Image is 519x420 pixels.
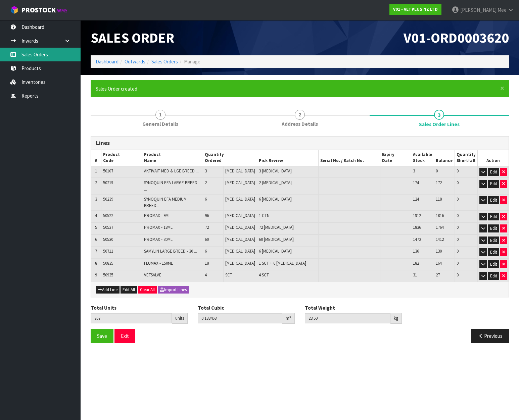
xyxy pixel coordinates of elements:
[488,272,499,280] button: Edit
[488,224,499,232] button: Edit
[144,248,197,254] span: SAMYLIN LARGE BREED - 30 ...
[172,313,188,324] div: units
[411,150,434,166] th: Available Stock
[91,29,174,46] span: Sales Order
[488,180,499,188] button: Edit
[96,286,120,294] button: Add Line
[95,196,97,202] span: 3
[95,180,97,186] span: 2
[436,272,440,278] span: 27
[419,121,460,128] span: Sales Order Lines
[103,224,113,230] span: 50527
[155,110,166,120] span: 1
[413,224,421,230] span: 1836
[259,213,270,218] span: 1 CTN
[95,248,97,254] span: 7
[436,248,442,254] span: 130
[103,272,113,278] span: 50935
[95,213,97,218] span: 4
[101,150,142,166] th: Product Code
[158,286,189,294] button: Import Lines
[455,150,477,166] th: Quantity Shortfall
[390,313,402,324] div: kg
[282,120,318,127] span: Address Details
[498,7,507,13] span: Mee
[500,84,504,93] span: ×
[488,168,499,176] button: Edit
[225,260,255,266] span: [MEDICAL_DATA]
[205,260,209,266] span: 18
[259,248,292,254] span: 6 [MEDICAL_DATA]
[413,213,421,218] span: 1912
[457,213,459,218] span: 0
[477,150,509,166] th: Action
[457,180,459,186] span: 0
[96,140,504,146] h3: Lines
[91,329,113,343] button: Save
[457,168,459,174] span: 0
[95,168,97,174] span: 1
[103,168,113,174] span: 50107
[225,237,255,242] span: [MEDICAL_DATA]
[436,196,442,202] span: 118
[144,237,173,242] span: PROMAX - 30ML
[457,237,459,242] span: 0
[144,213,171,218] span: PROMAX - 9ML
[203,150,257,166] th: Quantity Ordered
[91,131,509,348] span: Sales Order Lines
[457,224,459,230] span: 0
[103,180,113,186] span: 50219
[413,180,419,186] span: 174
[436,180,442,186] span: 172
[259,196,292,202] span: 6 [MEDICAL_DATA]
[205,213,209,218] span: 96
[305,304,335,311] label: Total Weight
[91,304,116,311] label: Total Units
[305,313,390,323] input: Total Weight
[142,150,203,166] th: Product Name
[295,110,305,120] span: 2
[103,248,113,254] span: 50711
[259,168,292,174] span: 3 [MEDICAL_DATA]
[457,196,459,202] span: 0
[205,272,207,278] span: 4
[434,110,444,120] span: 3
[457,272,459,278] span: 0
[138,286,157,294] button: Clear All
[457,248,459,254] span: 0
[225,213,255,218] span: [MEDICAL_DATA]
[57,7,67,14] small: WMS
[457,260,459,266] span: 0
[225,272,232,278] span: SCT
[10,6,18,14] img: cube-alt.png
[436,224,444,230] span: 1764
[259,224,294,230] span: 72 [MEDICAL_DATA]
[488,196,499,204] button: Edit
[471,329,509,343] button: Previous
[380,150,411,166] th: Expiry Date
[436,237,444,242] span: 1412
[393,6,438,12] strong: V01 - VETPLUS NZ LTD
[413,196,419,202] span: 124
[225,180,255,186] span: [MEDICAL_DATA]
[460,7,497,13] span: [PERSON_NAME]
[225,168,255,174] span: [MEDICAL_DATA]
[95,224,97,230] span: 5
[198,304,224,311] label: Total Cubic
[205,168,207,174] span: 3
[103,196,113,202] span: 50239
[413,248,419,254] span: 136
[436,260,442,266] span: 164
[413,237,421,242] span: 1472
[103,260,113,266] span: 50835
[225,248,255,254] span: [MEDICAL_DATA]
[436,168,438,174] span: 0
[413,260,419,266] span: 182
[225,196,255,202] span: [MEDICAL_DATA]
[198,313,282,323] input: Total Cubic
[144,180,197,192] span: SYNOQUIN EFA LARGE BREED ...
[151,58,178,65] a: Sales Orders
[259,272,269,278] span: 4 SCT
[488,213,499,221] button: Edit
[184,58,200,65] span: Manage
